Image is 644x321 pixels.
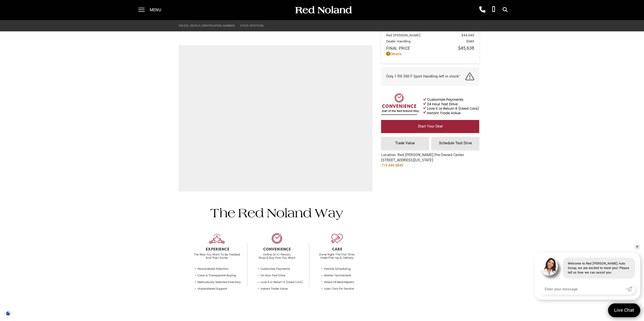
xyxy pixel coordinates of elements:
[386,33,461,38] span: Red [PERSON_NAME]
[386,39,466,44] span: Dealer Handling
[386,74,460,79] span: Only 1 RX 350 F Sport Handling left in stock!
[563,258,635,279] div: Welcome to Red [PERSON_NAME] Auto Group, we are excited to meet you! Please tell us how we can as...
[439,141,472,146] span: Schedule Test Drive
[181,48,370,189] iframe: Interactive Walkaround/Photo gallery of the vehicle/product
[381,137,429,150] a: Trade Value
[381,152,464,172] div: Location: Red [PERSON_NAME] Pre-Owned Center [STREET_ADDRESS][US_STATE]
[386,33,474,38] a: Red [PERSON_NAME] $44,949
[540,284,626,295] input: Enter your message
[458,45,474,51] span: $45,638
[461,33,474,38] span: $44,949
[3,311,14,316] section: Click to Open Cookie Consent Modal
[184,24,235,28] span: [US_VEHICLE_IDENTIFICATION_NUMBER]
[608,303,640,317] a: Live Chat
[294,6,352,15] img: Red Noland Auto Group
[386,45,474,51] a: Final Price $45,638
[612,307,637,314] span: Live Chat
[418,124,443,129] span: Start Your Deal
[431,137,479,150] a: Schedule Test Drive
[240,24,249,28] span: Stock:
[3,311,14,316] img: Opt-Out Icon
[386,39,474,44] a: Dealer Handling $689
[386,45,458,51] span: Final Price
[179,24,184,28] span: VIN:
[395,141,415,146] span: Trade Value
[466,39,474,44] span: $689
[249,24,264,28] span: UP357018A
[626,284,635,295] a: Submit
[381,163,403,168] a: 719.444.8840
[381,120,479,133] a: Start Your Deal
[386,51,474,57] a: Details
[540,258,558,276] img: Agent profile photo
